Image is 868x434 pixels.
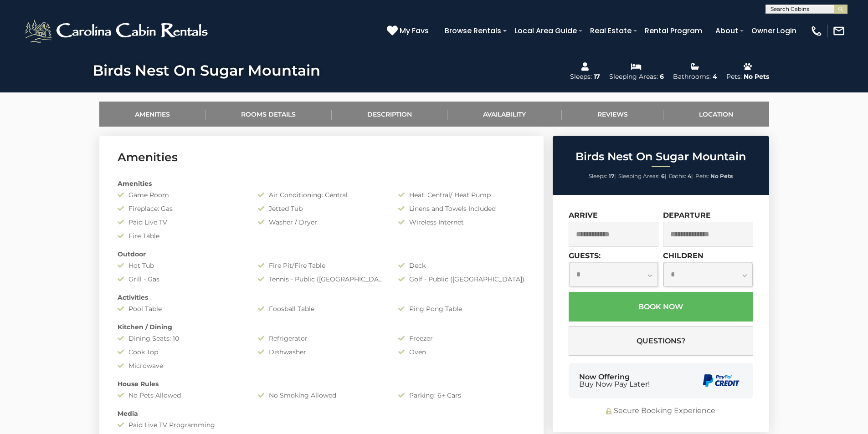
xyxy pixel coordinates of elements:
[695,173,709,179] span: Pets:
[391,218,532,227] div: Wireless Internet
[440,23,506,39] a: Browse Rentals
[111,391,251,400] div: No Pets Allowed
[609,173,614,179] strong: 17
[663,211,711,220] label: Departure
[251,275,391,284] div: Tennis - Public ([GEOGRAPHIC_DATA])
[251,347,391,357] div: Dishwasher
[579,373,650,388] div: Now Offering
[111,347,251,357] div: Cook Top
[618,173,660,179] span: Sleeping Areas:
[569,326,753,356] button: Questions?
[510,23,581,39] a: Local Area Guide
[111,179,532,188] div: Amenities
[251,261,391,270] div: Fire Pit/Fire Table
[669,170,693,182] li: |
[832,25,845,37] img: mail-regular-white.png
[111,190,251,199] div: Game Room
[111,420,251,429] div: Paid Live TV Programming
[391,391,532,400] div: Parking: 6+ Cars
[387,25,431,37] a: My Favs
[391,190,532,199] div: Heat: Central/ Heat Pump
[205,102,332,127] a: Rooms Details
[111,322,532,332] div: Kitchen / Dining
[586,23,636,39] a: Real Estate
[111,261,251,270] div: Hot Tub
[251,204,391,213] div: Jetted Tub
[618,170,667,182] li: |
[569,406,753,416] div: Secure Booking Experience
[391,304,532,313] div: Ping Pong Table
[332,102,448,127] a: Description
[555,151,767,163] h2: Birds Nest On Sugar Mountain
[111,250,532,259] div: Outdoor
[569,292,753,322] button: Book Now
[391,275,532,284] div: Golf - Public ([GEOGRAPHIC_DATA])
[589,170,616,182] li: |
[569,251,601,260] label: Guests:
[111,204,251,213] div: Fireplace: Gas
[562,102,664,127] a: Reviews
[669,173,686,179] span: Baths:
[111,379,532,388] div: House Rules
[391,347,532,357] div: Oven
[111,361,251,370] div: Microwave
[391,261,532,270] div: Deck
[569,211,598,220] label: Arrive
[99,102,206,127] a: Amenities
[400,25,429,36] span: My Favs
[447,102,562,127] a: Availability
[663,251,704,260] label: Children
[111,218,251,227] div: Paid Live TV
[111,231,251,240] div: Fire Table
[663,102,769,127] a: Location
[661,173,665,179] strong: 6
[111,275,251,284] div: Grill - Gas
[710,173,733,179] strong: No Pets
[251,304,391,313] div: Foosball Table
[688,173,691,179] strong: 4
[251,218,391,227] div: Washer / Dryer
[810,25,823,37] img: phone-regular-white.png
[111,304,251,313] div: Pool Table
[251,391,391,400] div: No Smoking Allowed
[23,17,212,45] img: White-1-2.png
[111,409,532,418] div: Media
[251,334,391,343] div: Refrigerator
[579,381,650,388] span: Buy Now Pay Later!
[118,149,525,165] h3: Amenities
[251,190,391,199] div: Air Conditioning: Central
[640,23,707,39] a: Rental Program
[111,334,251,343] div: Dining Seats: 10
[747,23,801,39] a: Owner Login
[111,293,532,302] div: Activities
[391,204,532,213] div: Linens and Towels Included
[711,23,743,39] a: About
[589,173,607,179] span: Sleeps:
[391,334,532,343] div: Freezer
